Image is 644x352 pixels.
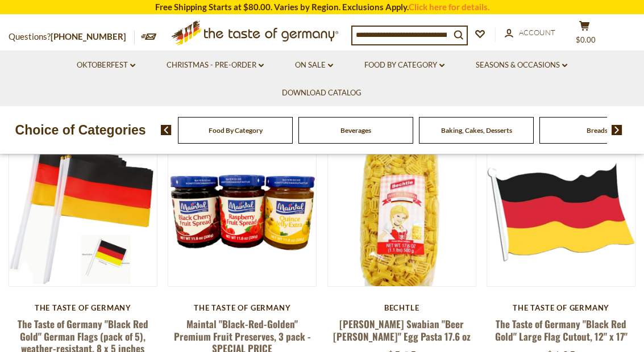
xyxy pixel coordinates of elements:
[441,126,512,135] a: Baking, Cakes, Desserts
[77,59,135,72] a: Oktoberfest
[495,317,628,343] a: The Taste of Germany "Black Red Gold" Large Flag Cutout, 12" x 17"
[9,30,135,44] p: Questions?
[409,2,489,12] a: Click here for details.
[328,139,476,286] img: Bechtle Swabian "Beer Stein" Egg Pasta 17.6 oz
[576,35,596,44] span: $0.00
[167,59,264,72] a: Christmas - PRE-ORDER
[612,125,622,135] img: next arrow
[364,59,444,72] a: Food By Category
[209,126,263,135] a: Food By Category
[9,303,157,312] div: The Taste of Germany
[327,303,476,312] div: Bechtle
[295,59,333,72] a: On Sale
[168,303,317,312] div: The Taste of Germany
[487,139,635,286] img: The Taste of Germany "Black Red Gold" Large Flag Cutout, 12" x 17"
[519,28,555,37] span: Account
[333,317,471,343] a: [PERSON_NAME] Swabian "Beer [PERSON_NAME]" Egg Pasta 17.6 oz
[161,125,172,135] img: previous arrow
[567,20,601,49] button: $0.00
[51,31,126,41] a: [PHONE_NUMBER]
[168,139,316,286] img: Maintal "Black-Red-Golden" Premium Fruit Preserves, 3 pack - SPECIAL PRICE
[476,59,567,72] a: Seasons & Occasions
[487,303,635,312] div: The Taste of Germany
[340,126,371,135] a: Beverages
[505,27,555,39] a: Account
[9,139,157,286] img: The Taste of Germany "Black Red Gold" German Flags (pack of 5), weather-resistant, 8 x 5 inches
[587,126,608,135] a: Breads
[282,87,362,99] a: Download Catalog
